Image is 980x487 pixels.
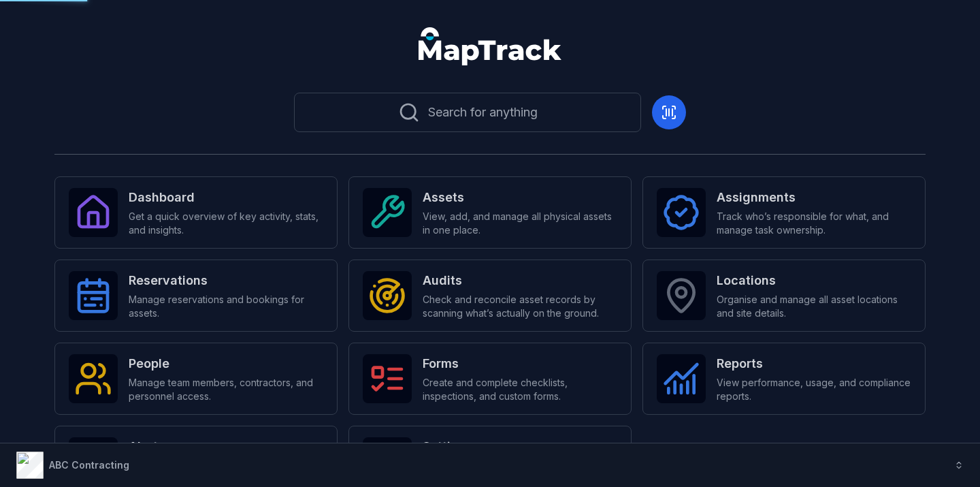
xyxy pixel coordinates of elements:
[129,376,323,403] span: Manage team members, contractors, and personnel access.
[348,260,632,332] a: AuditsCheck and reconcile asset records by scanning what’s actually on the ground.
[717,354,911,373] strong: Reports
[129,188,323,207] strong: Dashboard
[642,260,926,332] a: LocationsOrganise and manage all asset locations and site details.
[423,271,617,290] strong: Audits
[423,188,617,207] strong: Assets
[129,354,323,373] strong: People
[423,437,617,456] strong: Settings
[423,376,617,403] span: Create and complete checklists, inspections, and custom forms.
[717,293,911,320] span: Organise and manage all asset locations and site details.
[54,260,338,332] a: ReservationsManage reservations and bookings for assets.
[348,343,632,415] a: FormsCreate and complete checklists, inspections, and custom forms.
[717,271,911,290] strong: Locations
[423,293,617,320] span: Check and reconcile asset records by scanning what’s actually on the ground.
[49,459,129,471] strong: ABC Contracting
[129,293,323,320] span: Manage reservations and bookings for assets.
[642,176,926,249] a: AssignmentsTrack who’s responsible for what, and manage task ownership.
[642,343,926,415] a: ReportsView performance, usage, and compliance reports.
[54,176,338,249] a: DashboardGet a quick overview of key activity, stats, and insights.
[129,437,323,456] strong: Alerts
[54,343,338,415] a: PeopleManage team members, contractors, and personnel access.
[428,103,538,122] span: Search for anything
[129,271,323,290] strong: Reservations
[294,93,641,132] button: Search for anything
[129,210,323,237] span: Get a quick overview of key activity, stats, and insights.
[397,27,583,65] nav: Global
[348,176,632,249] a: AssetsView, add, and manage all physical assets in one place.
[423,354,617,373] strong: Forms
[717,210,911,237] span: Track who’s responsible for what, and manage task ownership.
[423,210,617,237] span: View, add, and manage all physical assets in one place.
[717,376,911,403] span: View performance, usage, and compliance reports.
[717,188,911,207] strong: Assignments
